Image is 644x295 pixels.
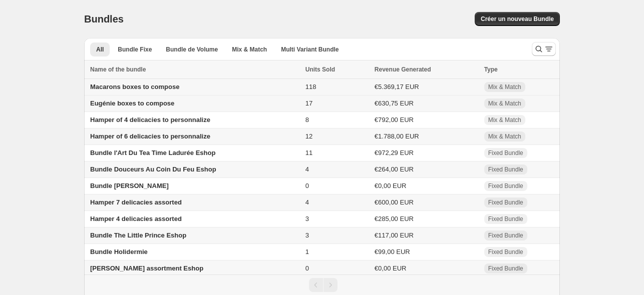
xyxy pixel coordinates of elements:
span: 4 [305,198,309,206]
span: Bundle de Volume [166,45,218,53]
span: Bundle Fixe [118,45,152,53]
span: Hamper of 4 delicacies to personnalize [90,116,210,123]
div: Type [484,64,554,74]
span: 4 [305,165,309,173]
span: Bundle Douceurs Au Coin Du Feu Eshop [90,165,216,173]
span: €1.788,00 EUR [375,132,419,140]
span: Hamper of 6 delicacies to personnalize [90,132,210,140]
span: Bundle [PERSON_NAME] [90,182,169,189]
span: Macarons boxes to compose [90,83,179,90]
span: €0,00 EUR [375,264,407,272]
span: 17 [305,99,312,107]
span: 0 [305,264,309,272]
nav: Pagination [84,274,560,295]
span: [PERSON_NAME] assortment Eshop [90,264,203,272]
span: Bundle l'Art Du Tea Time Ladurée Eshop [90,149,215,156]
span: €600,00 EUR [375,198,414,206]
span: 11 [305,149,312,156]
span: Eugénie boxes to compose [90,99,174,107]
span: Units Sold [305,64,335,74]
span: €792,00 EUR [375,116,414,123]
span: 0 [305,182,309,189]
div: Name of the bundle [90,64,299,74]
span: Mix & Match [488,132,521,140]
span: Bundle Holidermie [90,248,148,255]
span: Fixed Bundle [488,149,523,157]
span: Fixed Bundle [488,182,523,190]
button: Search and filter results [532,42,556,56]
h1: Bundles [84,13,124,25]
button: Revenue Generated [375,64,441,74]
span: Fixed Bundle [488,231,523,239]
span: €0,00 EUR [375,182,407,189]
span: €972,29 EUR [375,149,414,156]
span: Bundle The Little Prince Eshop [90,231,186,239]
span: Mix & Match [488,83,521,91]
span: €264,00 EUR [375,165,414,173]
span: €5.369,17 EUR [375,83,419,90]
span: Fixed Bundle [488,248,523,256]
span: Fixed Bundle [488,165,523,173]
span: Hamper 7 delicacies assorted [90,198,182,206]
span: 3 [305,231,309,239]
span: 3 [305,215,309,222]
span: Fixed Bundle [488,198,523,206]
span: €99,00 EUR [375,248,410,255]
span: Fixed Bundle [488,215,523,223]
span: 1 [305,248,309,255]
span: Créer un nouveau Bundle [481,15,554,23]
span: €630,75 EUR [375,99,414,107]
span: All [96,45,104,53]
span: Revenue Generated [375,64,431,74]
button: Units Sold [305,64,345,74]
span: €117,00 EUR [375,231,414,239]
span: Multi Variant Bundle [281,45,339,53]
span: Fixed Bundle [488,264,523,272]
span: Hamper 4 delicacies assorted [90,215,182,222]
span: 118 [305,83,316,90]
span: Mix & Match [488,99,521,107]
span: Mix & Match [488,116,521,124]
span: 12 [305,132,312,140]
span: Mix & Match [232,45,267,53]
button: Créer un nouveau Bundle [475,12,560,26]
span: 8 [305,116,309,123]
span: €285,00 EUR [375,215,414,222]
